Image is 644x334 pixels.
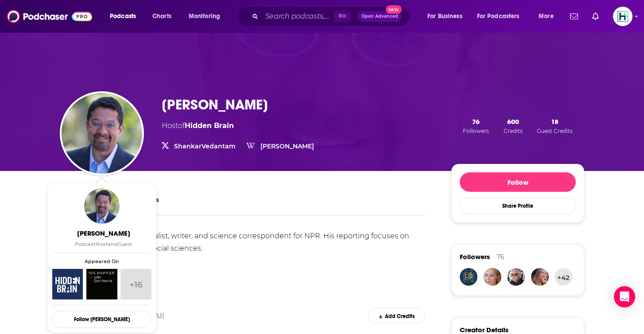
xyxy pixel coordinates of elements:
[460,197,576,214] button: Share Profile
[477,10,520,23] span: For Podcasters
[504,128,523,134] span: Credits
[460,326,508,334] h3: Creator Details
[497,253,504,261] div: 76
[589,9,602,24] a: Show notifications dropdown
[614,286,635,307] div: Open Intercom Messenger
[182,9,232,23] button: open menu
[555,268,572,286] button: +42
[52,311,151,328] button: Follow [PERSON_NAME]
[501,117,525,135] button: 600Credits
[260,142,314,150] a: [PERSON_NAME]
[162,96,268,113] h1: [PERSON_NAME]
[54,229,153,247] a: [PERSON_NAME]PodcastHostandGuest
[60,232,411,252] div: [PERSON_NAME] is a journalist, writer, and science correspondent for NPR. His reporting focuses o...
[531,268,549,286] img: patti.shelton3
[86,269,117,299] img: 10% Happier with Dan Harris
[613,7,632,26] button: Show profile menu
[174,142,236,150] a: ShankarVedantam
[7,8,92,25] img: Podchaser - Follow, Share and Rate Podcasts
[507,268,525,286] img: lionden
[162,121,178,130] span: Host
[463,128,489,134] span: Followers
[75,241,132,247] span: Podcast Host Guest
[361,14,398,19] span: Open Advanced
[54,229,153,237] span: [PERSON_NAME]
[262,9,334,23] input: Search podcasts, credits, & more...
[52,258,151,264] span: Appeared On
[472,117,480,126] span: 76
[507,117,519,126] span: 600
[110,10,136,23] span: Podcasts
[108,241,118,247] span: and
[427,10,462,23] span: For Business
[532,9,565,23] button: open menu
[62,93,142,174] img: Shankar Vedantam
[460,117,492,135] button: 76Followers
[120,269,151,299] a: +16
[152,10,171,23] span: Charts
[484,268,501,286] img: JulesPodchaserCSM
[539,10,554,23] span: More
[178,121,234,130] span: of
[534,117,575,135] button: 18Guest Credits
[566,9,582,24] a: Show notifications dropdown
[386,5,402,14] span: New
[613,7,632,26] img: User Profile
[246,6,418,27] div: Search podcasts, credits, & more...
[471,9,532,23] button: open menu
[334,11,350,22] span: ⌘ K
[189,10,220,23] span: Monitoring
[52,269,83,299] img: Hidden Brain
[357,11,402,22] button: Open AdvancedNew
[537,128,573,134] span: Guest Credits
[551,117,559,126] span: 18
[368,308,425,323] a: Add Credits
[460,268,477,286] img: SoulsofHipHop
[147,9,177,23] a: Charts
[460,252,490,261] span: Followers
[185,121,234,130] a: Hidden Brain
[460,172,576,192] button: Follow
[104,9,147,23] button: open menu
[421,9,473,23] button: open menu
[613,7,632,26] span: Logged in as HelixPlus
[84,188,120,224] img: Shankar Vedantam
